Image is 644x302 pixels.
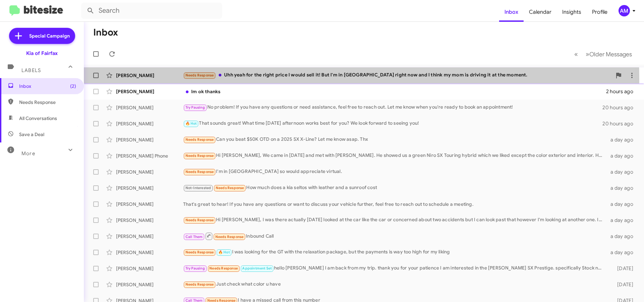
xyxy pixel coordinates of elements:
span: Special Campaign [29,33,70,39]
a: Special Campaign [9,28,75,44]
a: Calendar [524,2,557,22]
div: [PERSON_NAME] [116,72,183,79]
div: a day ago [606,249,639,256]
button: Next [582,47,636,61]
div: hello [PERSON_NAME] I am back from my trip. thank you for your patience I am interested in the [P... [183,264,606,272]
span: Needs Response [209,266,238,270]
span: Needs Response [185,282,214,287]
span: Older Messages [589,51,632,58]
div: Hi [PERSON_NAME], We came in [DATE] and met with [PERSON_NAME]. He showed us a green Niro SX Tour... [183,152,606,160]
div: Just check what color u have [183,281,606,288]
div: [PERSON_NAME] [116,281,183,288]
button: AM [613,5,637,16]
div: I'm in [GEOGRAPHIC_DATA] so would appreciate virtual. [183,168,606,176]
input: Search [81,3,222,19]
span: Needs Response [185,218,214,222]
div: [DATE] [606,281,639,288]
div: a day ago [606,233,639,240]
div: [PERSON_NAME] [116,120,183,127]
span: Needs Response [185,73,214,77]
span: All Conversations [19,115,57,122]
div: That sounds great! What time [DATE] afternoon works best for you? We look forward to seeing you! [183,120,602,127]
div: [PERSON_NAME] [116,201,183,207]
div: a day ago [606,217,639,224]
span: Call Them [185,235,203,239]
span: « [574,50,578,58]
div: [PERSON_NAME] Phone [116,153,183,159]
div: a day ago [606,153,639,159]
div: [PERSON_NAME] [116,169,183,175]
div: [PERSON_NAME] [116,217,183,224]
div: How much does a kia seltos with leather and a sunroof cost [183,184,606,192]
div: 20 hours ago [602,120,639,127]
div: [PERSON_NAME] [116,136,183,143]
div: [PERSON_NAME] [116,233,183,240]
span: Appointment Set [242,266,272,270]
span: (2) [70,83,76,89]
div: [PERSON_NAME] [116,265,183,272]
div: [PERSON_NAME] [116,104,183,111]
a: Profile [587,2,613,22]
div: [PERSON_NAME] [116,249,183,256]
div: Kia of Fairfax [26,50,58,57]
span: Needs Response [185,154,214,158]
div: a day ago [606,185,639,191]
div: a day ago [606,201,639,207]
a: Insights [557,2,587,22]
span: Needs Response [216,186,244,190]
span: Try Pausing [185,105,205,110]
span: Needs Response [185,170,214,174]
span: 🔥 Hot [218,250,230,254]
span: Needs Response [19,99,76,106]
div: No problem! If you have any questions or need assistance, feel free to reach out. Let me know whe... [183,104,602,111]
div: [PERSON_NAME] [116,88,183,95]
span: Not-Interested [185,186,211,190]
div: Hi [PERSON_NAME], I was there actually [DATE] looked at the car like the car or concerned about t... [183,216,606,224]
span: » [586,50,589,58]
span: More [21,150,35,157]
div: a day ago [606,169,639,175]
span: Try Pausing [185,266,205,270]
h1: Inbox [93,27,118,38]
nav: Page navigation example [571,47,636,61]
div: Can you beat $50K OTD on a 2025 SX X-Line? Let me know asap. Thx [183,136,606,143]
div: [PERSON_NAME] [116,185,183,191]
div: 20 hours ago [602,104,639,111]
div: a day ago [606,136,639,143]
div: Inbound Call [183,232,606,240]
span: Labels [21,67,41,73]
span: Needs Response [215,235,244,239]
div: That's great to hear! If you have any questions or want to discuss your vehicle further, feel fre... [183,201,606,207]
span: Inbox [19,83,76,89]
div: Im ok thanks [183,88,606,95]
div: AM [619,5,630,16]
div: Uhh yeah for the right price I would sell it! But I'm in [GEOGRAPHIC_DATA] right now and I think ... [183,71,612,79]
button: Previous [570,47,582,61]
span: 🔥 Hot [185,121,197,126]
div: 2 hours ago [606,88,639,95]
span: Needs Response [185,250,214,254]
span: Save a Deal [19,131,44,138]
span: Needs Response [185,137,214,142]
div: I was looking for the GT with the relaxation package, but the payments is way too high for my liking [183,248,606,256]
div: [DATE] [606,265,639,272]
a: Inbox [499,2,524,22]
